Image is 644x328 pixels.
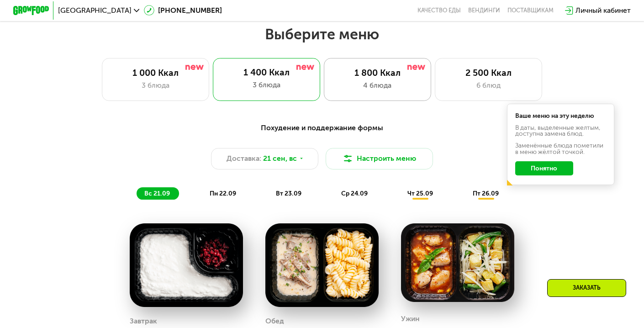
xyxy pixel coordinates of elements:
[130,314,157,328] div: Завтрак
[341,190,368,197] span: ср 24.09
[515,125,607,137] div: В даты, выделенные желтым, доступна замена блюд.
[333,80,422,91] div: 4 блюда
[417,7,461,14] a: Качество еды
[276,190,301,197] span: вт 23.09
[58,7,132,14] span: [GEOGRAPHIC_DATA]
[473,190,499,197] span: пт 26.09
[111,80,200,91] div: 3 блюда
[515,113,607,119] div: Ваше меню на эту неделю
[326,148,433,169] button: Настроить меню
[111,68,200,79] div: 1 000 Ккал
[468,7,500,14] a: Вендинги
[57,122,586,133] div: Похудение и поддержание формы
[507,7,554,14] div: поставщикам
[222,79,311,90] div: 3 блюда
[222,67,311,78] div: 1 400 Ккал
[333,68,422,79] div: 1 800 Ккал
[263,153,297,164] span: 21 сен, вс
[227,153,261,164] span: Доставка:
[444,68,533,79] div: 2 500 Ккал
[444,80,533,91] div: 6 блюд
[515,161,573,175] button: Понятно
[575,5,631,16] div: Личный кабинет
[265,314,284,328] div: Обед
[144,5,222,16] a: [PHONE_NUMBER]
[515,143,607,155] div: Заменённые блюда пометили в меню жёлтой точкой.
[401,312,420,325] div: Ужин
[547,279,626,297] div: Заказать
[407,190,433,197] span: чт 25.09
[144,190,170,197] span: вс 21.09
[210,190,236,197] span: пн 22.09
[29,25,616,43] h2: Выберите меню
